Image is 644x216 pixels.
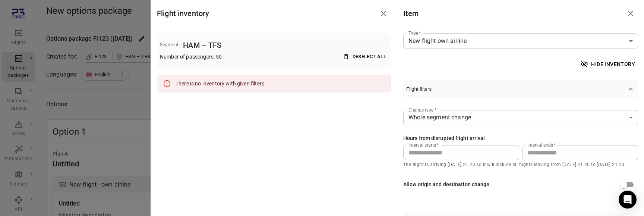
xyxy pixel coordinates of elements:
div: Flight filters [403,98,638,204]
label: Type [408,30,421,36]
button: Hide inventory [579,57,638,71]
h1: Item [403,7,419,19]
label: Interval starts [408,142,439,148]
div: Allow origin and destination change [403,181,490,189]
div: Hours from disrupted flight arrival [403,134,485,143]
div: New flight own airline [408,37,626,46]
span: Flight filters [406,86,626,92]
button: Flight filters [403,80,638,98]
label: Interval ends [527,142,556,148]
label: Change type [408,107,436,113]
p: The flight is arriving [DATE] 21:20 so it will include all flights leaving from [DATE] 21:20 to [... [403,161,638,169]
button: Close drawer [623,6,638,21]
div: Open Intercom Messenger [619,191,637,209]
div: Whole segment change [408,113,626,122]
